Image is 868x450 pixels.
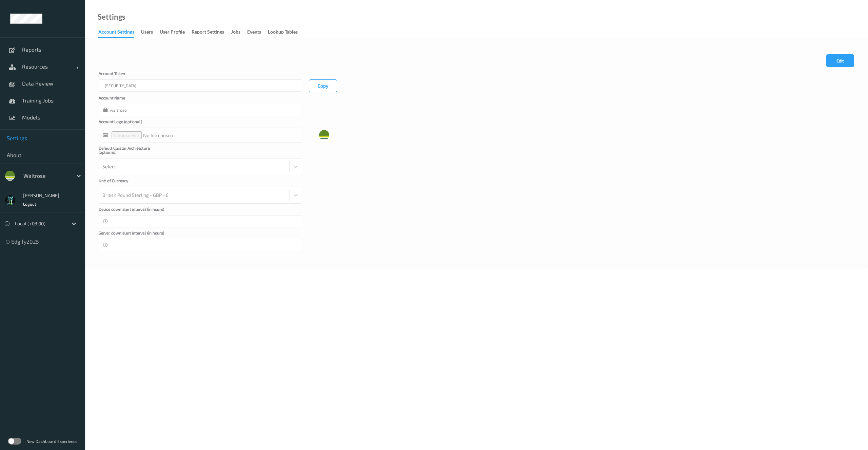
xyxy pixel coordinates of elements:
button: Copy [309,79,337,92]
label: Unit of Currency [99,179,166,187]
div: users [141,29,153,37]
button: Edit [826,54,854,67]
label: Account Token [99,71,166,79]
a: Lookup Tables [268,27,304,37]
div: events [247,29,261,37]
a: users [141,27,160,37]
div: Account Settings [98,29,134,38]
label: Device down alert interval (in hours) [99,207,166,215]
div: Jobs [231,29,240,37]
a: Settings [98,14,125,20]
div: Lookup Tables [268,29,298,37]
label: Default Cluster Architecture (optional) [99,146,166,158]
label: Server down alert interval (in hours) [99,231,166,239]
div: User Profile [160,29,185,37]
a: events [247,27,268,37]
a: Account Settings [98,27,141,38]
a: User Profile [160,27,192,37]
label: Account Logo (optional) [99,119,166,128]
a: Report Settings [192,27,231,37]
label: Account Name [99,96,166,104]
a: Jobs [231,27,247,37]
div: Report Settings [192,29,224,37]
